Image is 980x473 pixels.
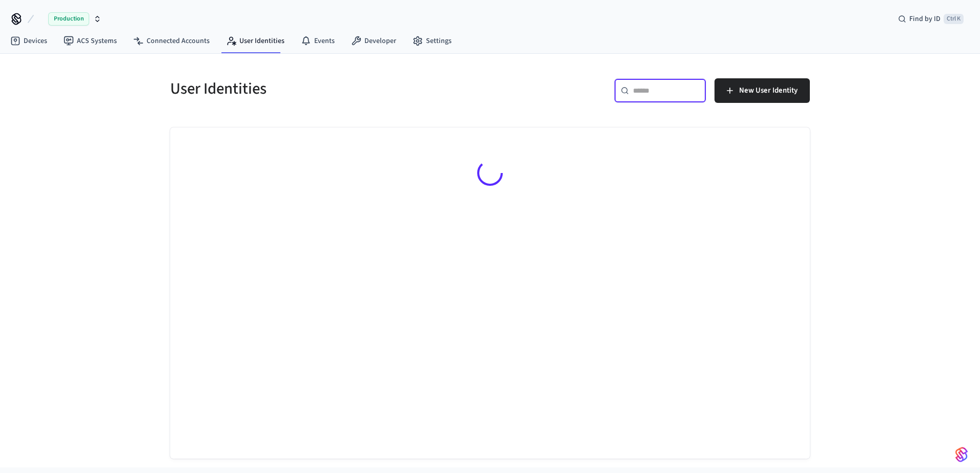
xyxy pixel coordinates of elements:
[218,32,293,50] a: User Identities
[739,84,798,97] span: New User Identity
[714,78,810,103] button: New User Identity
[2,32,55,50] a: Devices
[909,14,941,24] span: Find by ID
[170,78,484,99] h5: User Identities
[944,14,964,24] span: Ctrl K
[125,32,218,50] a: Connected Accounts
[890,10,972,28] div: Find by IDCtrl K
[955,446,968,463] img: SeamLogoGradient.69752ec5.svg
[55,32,125,50] a: ACS Systems
[404,32,460,50] a: Settings
[343,32,404,50] a: Developer
[48,12,89,26] span: Production
[293,32,343,50] a: Events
